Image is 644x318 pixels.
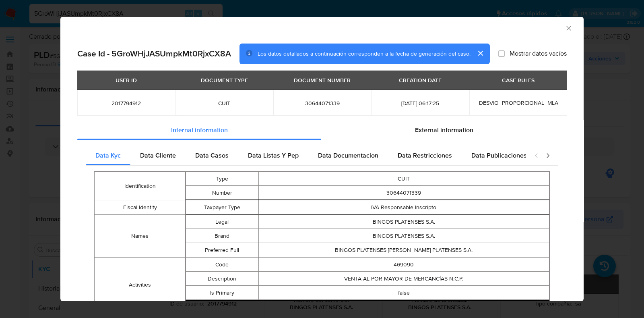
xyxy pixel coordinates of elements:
h2: Case Id - 5GroWHjJASUmpkMt0RjxCX8A [77,48,231,59]
td: 469090 [258,258,549,272]
span: Data Publicaciones [471,151,527,160]
td: Description [186,272,259,286]
td: Legal [186,215,259,229]
td: BINGOS PLATENSES [PERSON_NAME] PLATENSES S.A. [258,243,549,257]
button: Expand array [186,300,549,312]
td: Code [186,258,259,272]
div: closure-recommendation-modal [60,17,584,301]
button: cerrar [471,44,490,63]
td: 30644071339 [258,186,549,200]
span: 2017794912 [87,100,165,107]
span: 30644071339 [283,100,361,107]
span: [DATE] 06:17:25 [381,100,459,107]
div: Detailed internal info [86,146,526,165]
span: Los datos detallados a continuación corresponden a la fecha de generación del caso. [258,50,471,58]
span: Internal information [171,125,228,135]
td: Is Primary [186,286,259,300]
td: Activities [95,258,186,312]
td: Number [186,186,259,200]
span: Data Casos [195,151,229,160]
span: DESVIO_PROPORCIONAL_MLA [479,99,558,107]
td: VENTA AL POR MAYOR DE MERCANCÍAS N.C.P. [258,272,549,286]
div: CASE RULES [497,73,539,87]
div: USER ID [111,73,142,87]
span: Data Listas Y Pep [248,151,299,160]
td: Fiscal Identity [95,200,186,215]
div: DOCUMENT NUMBER [289,73,355,87]
span: Data Kyc [95,151,121,160]
span: Data Documentacion [318,151,378,160]
button: Cerrar ventana [565,24,572,31]
td: Type [186,172,259,186]
td: Preferred Full [186,243,259,257]
div: Detailed info [77,121,567,140]
span: CUIT [185,100,263,107]
td: CUIT [258,172,549,186]
span: External information [415,125,473,135]
span: Mostrar datos vacíos [510,50,567,58]
td: IVA Responsable Inscripto [258,200,549,214]
td: Taxpayer Type [186,200,259,214]
td: BINGOS PLATENSES S.A. [258,229,549,243]
td: false [258,286,549,300]
td: Identification [95,172,186,200]
td: Names [95,215,186,258]
td: Brand [186,229,259,243]
td: BINGOS PLATENSES S.A. [258,215,549,229]
span: Data Restricciones [398,151,452,160]
div: DOCUMENT TYPE [196,73,253,87]
div: CREATION DATE [394,73,446,87]
input: Mostrar datos vacíos [498,50,505,57]
span: Data Cliente [140,151,176,160]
